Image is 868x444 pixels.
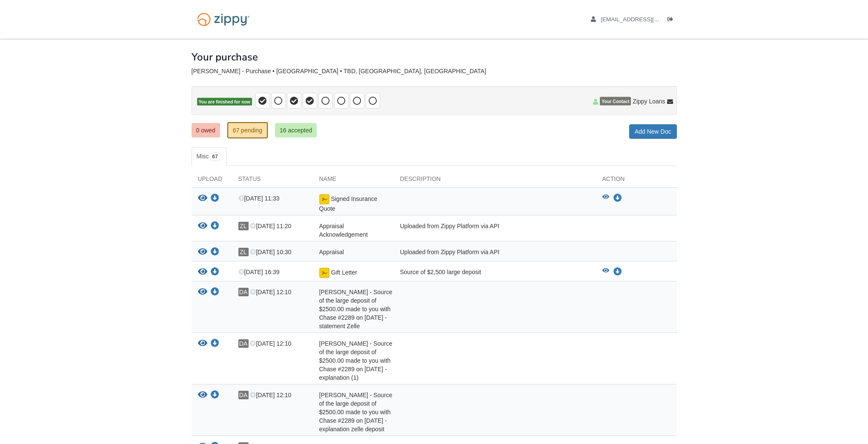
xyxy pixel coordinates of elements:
span: DA [238,339,249,348]
button: View Appraisal Acknowledgement [198,222,207,231]
h1: Your purchase [192,52,258,63]
a: Download Appraisal Acknowledgement [211,223,219,230]
span: Appraisal Acknowledgement [319,223,368,238]
span: [DATE] 12:10 [250,289,291,295]
a: Add New Doc [629,124,677,139]
button: View Gift Letter [198,268,207,277]
img: Document fully signed [319,194,329,204]
a: 0 owed [192,123,220,137]
div: Action [596,175,677,187]
span: DA [238,391,249,399]
span: [DATE] 11:20 [250,223,291,229]
span: 67 [209,152,221,161]
a: Download Gift Letter [211,269,219,276]
span: [PERSON_NAME] - Source of the large deposit of $2500.00 made to you with Chase #2289 on [DATE] - ... [319,289,392,329]
span: Gift Letter [331,269,357,276]
div: [PERSON_NAME] - Purchase • [GEOGRAPHIC_DATA] • TBD, [GEOGRAPHIC_DATA], [GEOGRAPHIC_DATA] [192,68,677,75]
div: Status [232,175,313,187]
a: Download Donald Arvizu - Source of the large deposit of $2500.00 made to you with Chase #2289 on ... [211,341,219,347]
img: Document fully signed [319,268,329,278]
a: Download Signed Insurance Quote [613,195,622,202]
span: ZL [238,222,249,230]
span: [PERSON_NAME] - Source of the large deposit of $2500.00 made to you with Chase #2289 on [DATE] - ... [319,392,392,433]
span: [DATE] 11:33 [238,195,280,202]
img: Logo [192,9,255,30]
span: Zippy Loans [633,97,665,106]
button: View Signed Insurance Quote [198,194,207,203]
a: 16 accepted [275,123,317,137]
a: Misc [192,147,226,166]
span: [DATE] 12:10 [250,340,291,347]
a: Log out [667,16,677,25]
button: View Signed Insurance Quote [602,194,609,203]
span: Appraisal [319,249,344,255]
span: ZL [238,248,249,256]
a: Download Appraisal [211,249,219,256]
span: arvizuteacher01@gmail.com [601,16,698,23]
span: [DATE] 10:30 [250,249,291,255]
div: Uploaded from Zippy Platform via API [394,248,596,259]
a: Download Signed Insurance Quote [211,195,219,202]
span: DA [238,288,249,296]
a: edit profile [591,16,699,25]
div: Uploaded from Zippy Platform via API [394,222,596,239]
div: Description [394,175,596,187]
a: Download Gift Letter [613,269,622,275]
span: [DATE] 16:39 [238,269,280,275]
div: Upload [192,175,232,187]
span: You are finished for now [197,98,252,106]
button: View Appraisal [198,248,207,257]
button: View Gift Letter [602,268,609,276]
button: View Donald Arvizu - Source of the large deposit of $2500.00 made to you with Chase #2289 on 9/25... [198,288,207,297]
a: 67 pending [227,122,268,138]
div: Source of $2,500 large deposit [394,268,596,279]
a: Download Donald Arvizu - Source of the large deposit of $2500.00 made to you with Chase #2289 on ... [211,392,219,399]
span: Signed Insurance Quote [319,195,378,212]
button: View Donald Arvizu - Source of the large deposit of $2500.00 made to you with Chase #2289 on 9/25... [198,339,207,348]
a: Download Donald Arvizu - Source of the large deposit of $2500.00 made to you with Chase #2289 on ... [211,289,219,296]
span: Your Contact [600,97,631,106]
span: [DATE] 12:10 [250,392,291,398]
div: Name [313,175,394,187]
button: View Donald Arvizu - Source of the large deposit of $2500.00 made to you with Chase #2289 on 9/25... [198,391,207,400]
span: [PERSON_NAME] - Source of the large deposit of $2500.00 made to you with Chase #2289 on [DATE] - ... [319,340,392,381]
